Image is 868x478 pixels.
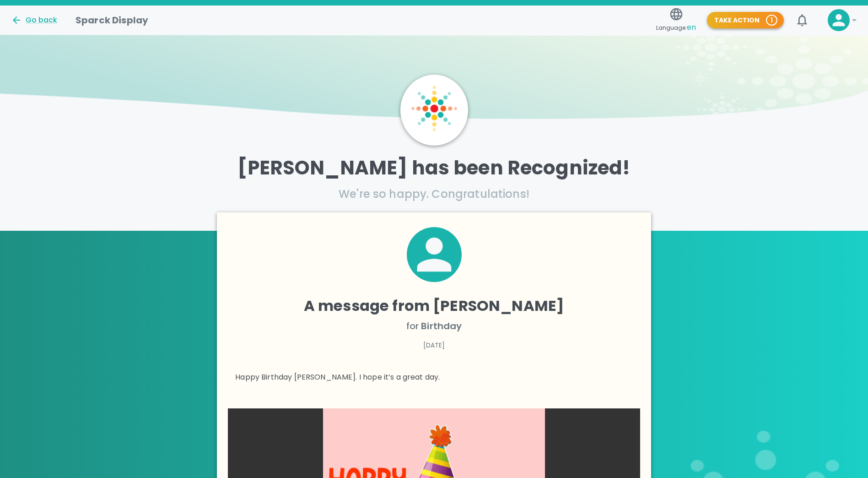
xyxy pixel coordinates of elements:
p: 1 [771,16,773,25]
p: Happy Birthday [PERSON_NAME]. I hope it’s a great day. [235,372,633,383]
button: Go back [11,15,57,26]
span: Language: [656,22,696,34]
h1: Sparck Display [75,13,148,27]
p: [DATE] [235,341,633,350]
img: Sparck logo [411,86,457,131]
button: Language:en [652,4,700,37]
h4: A message from [PERSON_NAME] [235,297,633,315]
span: en [687,22,696,33]
p: for [235,319,633,333]
button: Take Action 1 [707,12,784,29]
span: Birthday [421,320,462,332]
